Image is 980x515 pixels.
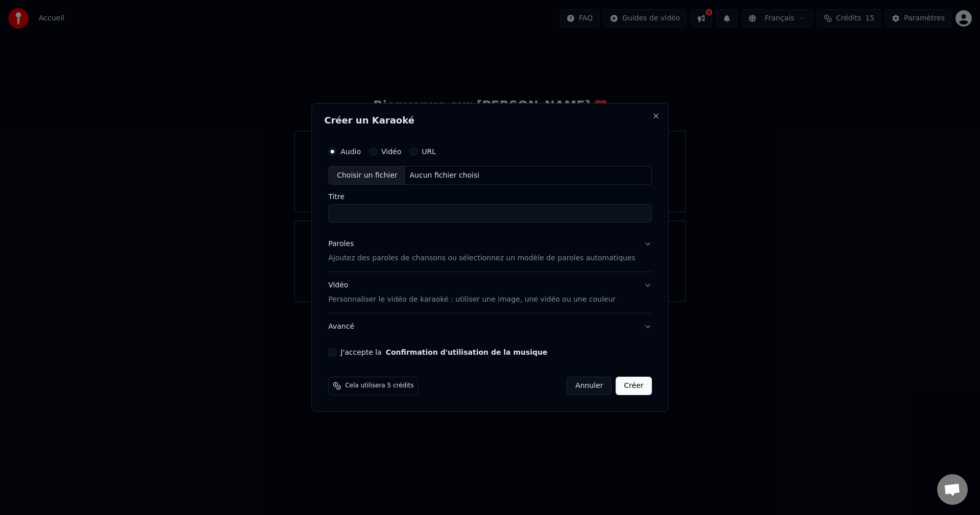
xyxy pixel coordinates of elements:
[406,170,484,181] div: Aucun fichier choisi
[616,377,652,395] button: Créer
[567,377,611,395] button: Annuler
[340,349,547,356] label: J'accepte la
[328,231,652,272] button: ParolesAjoutez des paroles de chansons ou sélectionnez un modèle de paroles automatiques
[328,313,652,340] button: Avancé
[328,193,652,201] label: Titre
[386,349,548,356] button: J'accepte la
[340,148,361,155] label: Audio
[329,166,405,185] div: Choisir un fichier
[381,148,401,155] label: Vidéo
[422,148,436,155] label: URL
[328,295,616,305] p: Personnaliser le vidéo de karaoké : utiliser une image, une vidéo ou une couleur
[324,116,656,125] h2: Créer un Karaoké
[328,281,616,305] div: Vidéo
[328,239,354,250] div: Paroles
[328,254,635,264] p: Ajoutez des paroles de chansons ou sélectionnez un modèle de paroles automatiques
[345,382,413,390] span: Cela utilisera 5 crédits
[328,273,652,313] button: VidéoPersonnaliser le vidéo de karaoké : utiliser une image, une vidéo ou une couleur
